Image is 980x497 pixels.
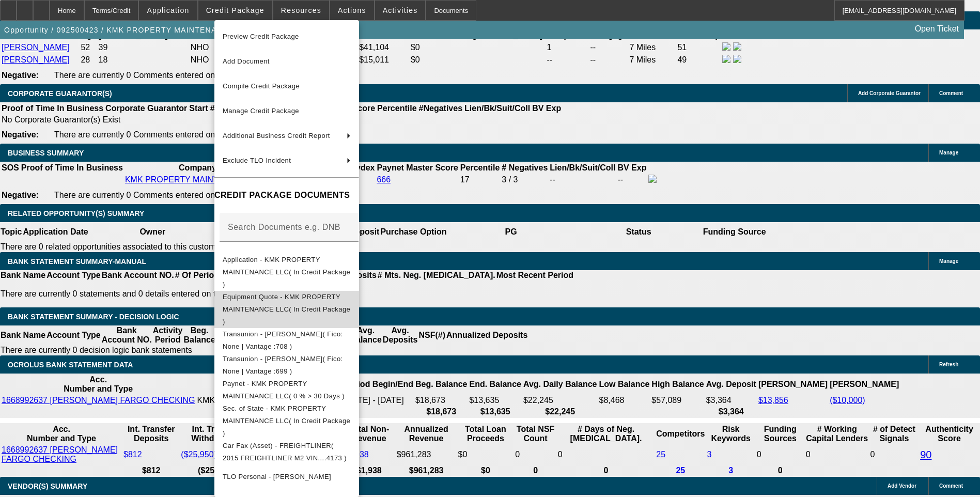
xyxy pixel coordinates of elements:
span: Additional Business Credit Report [223,132,330,139]
button: Paynet - KMK PROPERTY MAINTENANCE LLC( 0 % > 30 Days ) [214,378,359,402]
button: TLO Personal - Wallen, Ken [214,464,359,489]
button: Transunion - Wallen, Mckenzie( Fico: None | Vantage :708 ) [214,328,359,353]
span: Compile Credit Package [223,82,300,90]
span: Preview Credit Package [223,33,299,40]
mat-label: Search Documents e.g. DNB [228,223,340,231]
span: Exclude TLO Incident [223,157,291,164]
span: Car Fax (Asset) - FREIGHTLINER( 2015 FREIGHTLINER M2 VIN....4173 ) [223,442,347,462]
button: Transunion - Wallen, Ken( Fico: None | Vantage :699 ) [214,353,359,378]
button: Application - KMK PROPERTY MAINTENANCE LLC( In Credit Package ) [214,254,359,291]
span: Paynet - KMK PROPERTY MAINTENANCE LLC( 0 % > 30 Days ) [223,380,345,400]
span: Manage Credit Package [223,107,299,115]
span: Equipment Quote - KMK PROPERTY MAINTENANCE LLC( In Credit Package ) [223,293,350,325]
span: Add Document [223,57,270,65]
button: Equipment Quote - KMK PROPERTY MAINTENANCE LLC( In Credit Package ) [214,291,359,328]
span: Transunion - [PERSON_NAME]( Fico: None | Vantage :699 ) [223,355,343,375]
h4: CREDIT PACKAGE DOCUMENTS [214,189,359,201]
span: Transunion - [PERSON_NAME]( Fico: None | Vantage :708 ) [223,330,343,350]
span: TLO Personal - [PERSON_NAME] [223,473,331,480]
button: Sec. of State - KMK PROPERTY MAINTENANCE LLC( In Credit Package ) [214,402,359,440]
span: Sec. of State - KMK PROPERTY MAINTENANCE LLC( In Credit Package ) [223,405,350,437]
span: Application - KMK PROPERTY MAINTENANCE LLC( In Credit Package ) [223,256,350,288]
button: Car Fax (Asset) - FREIGHTLINER( 2015 FREIGHTLINER M2 VIN....4173 ) [214,440,359,464]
